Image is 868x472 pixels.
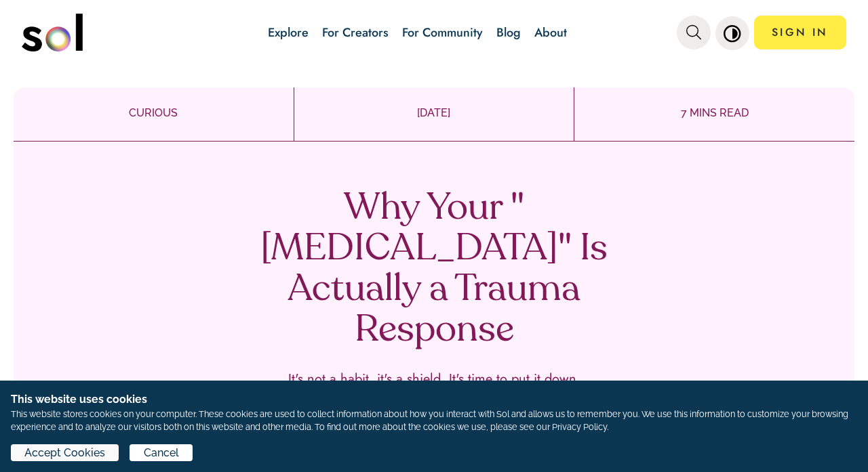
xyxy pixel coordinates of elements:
[11,444,119,461] button: Accept Cookies
[11,391,857,408] h1: This website uses cookies
[268,24,309,41] a: Explore
[402,24,483,41] a: For Community
[534,24,567,41] a: About
[574,105,854,121] p: 7 MINS READ
[11,408,857,433] p: This website stores cookies on your computer. These cookies are used to collect information about...
[22,14,83,51] img: logo
[14,105,294,121] p: CURIOUS
[130,444,192,461] button: Cancel
[754,16,846,49] a: SIGN IN
[144,445,179,461] span: Cancel
[294,105,574,121] p: [DATE]
[322,24,389,41] a: For Creators
[22,9,846,56] nav: main navigation
[496,24,521,41] a: Blog
[24,445,105,461] span: Accept Cookies
[288,372,580,387] p: It's not a habit, it's a shield. It's time to put it down.
[234,189,634,351] h1: Why Your "[MEDICAL_DATA]" Is Actually a Trauma Response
